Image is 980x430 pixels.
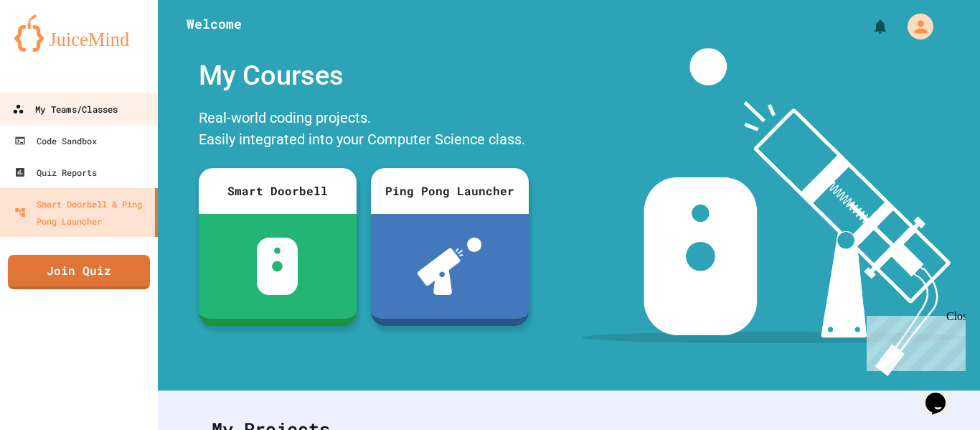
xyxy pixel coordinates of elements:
div: My Teams/Classes [12,101,118,118]
div: Chat with us now!Close [6,6,99,91]
div: Ping Pong Launcher [371,168,529,214]
div: Smart Doorbell [199,168,357,214]
div: Real-world coding projects. Easily integrated into your Computer Science class. [192,103,536,157]
iframe: chat widget [861,310,966,371]
iframe: chat widget [920,373,966,416]
img: banner-image-my-projects.png [582,48,966,376]
a: Join Quiz [8,255,150,289]
div: My Courses [192,48,536,103]
div: Code Sandbox [14,132,97,149]
div: My Notifications [845,14,892,39]
img: logo-orange.svg [14,14,143,52]
div: My Account [892,10,937,43]
div: Smart Doorbell & Ping Pong Launcher [14,195,149,230]
div: Quiz Reports [14,164,97,181]
img: sdb-white.svg [257,238,298,295]
img: ppl-with-ball.png [418,238,481,295]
